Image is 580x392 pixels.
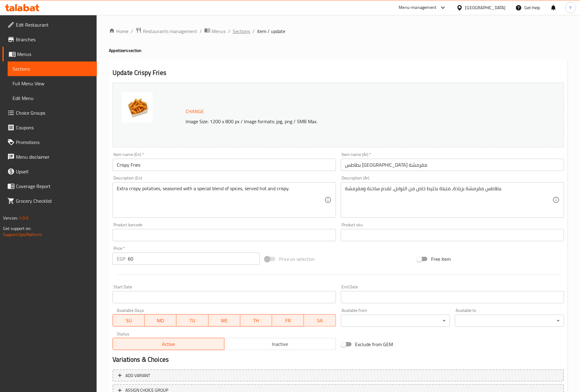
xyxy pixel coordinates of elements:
[257,28,285,35] span: item / update
[224,338,336,350] button: Inactive
[145,314,176,327] button: MO
[253,28,255,35] li: /
[341,229,564,241] input: Please enter product sku
[109,47,568,54] h4: Appetizers section
[16,109,92,116] span: Choice Groups
[128,253,260,265] input: Please enter price
[227,340,334,349] span: Inactive
[3,231,42,239] a: Support.OpsPlatform
[341,315,450,327] div: ​
[279,255,315,263] span: Price on selection
[19,214,28,222] span: 1.0.0
[131,28,133,35] li: /
[204,27,226,35] a: Menus
[122,92,153,123] img: CRISPY_FRIES638840699737774950.jpg
[3,224,31,232] span: Get support on:
[455,315,564,327] div: ​
[341,159,564,171] input: Enter name Ar
[8,76,97,91] a: Full Menu View
[125,372,150,379] span: Add variant
[176,314,208,327] button: TU
[13,65,92,72] span: Sections
[113,68,564,77] h2: Update Crispy Fries
[8,61,97,76] a: Sections
[16,36,92,43] span: Branches
[200,28,202,35] li: /
[13,94,92,102] span: Edit Menu
[113,338,224,350] button: Active
[16,153,92,161] span: Menu disclaimer
[2,105,97,120] a: Choice Groups
[275,316,301,325] span: FR
[115,316,142,325] span: SU
[212,28,226,35] span: Menus
[570,4,572,11] span: Y
[109,28,128,35] a: Home
[272,314,304,327] button: FR
[183,118,508,125] p: Image Size: 1200 x 800 px / Image formats: jpg, png / 5MB Max.
[345,186,552,215] textarea: بطاطس مقرمشة بزيادة، متبلة بخليط خاص من التوابل، تقدم ساخنة ومقرمشة.
[243,316,270,325] span: TH
[2,150,97,164] a: Menu disclaimer
[2,179,97,194] a: Coverage Report
[2,47,97,61] a: Menus
[16,124,92,131] span: Coupons
[228,28,230,35] li: /
[3,214,18,222] span: Version:
[113,355,564,364] h2: Variations & Choices
[240,314,272,327] button: TH
[16,139,92,146] span: Promotions
[233,28,250,35] a: Sections
[186,107,204,116] span: Change
[211,316,238,325] span: WE
[143,28,197,35] span: Restaurants management
[304,314,336,327] button: SA
[117,186,324,215] textarea: Extra crispy potatoes, seasoned with a special blend of spices, served hot and crispy.
[115,340,222,349] span: Active
[16,168,92,175] span: Upsell
[2,17,97,32] a: Edit Restaurant
[2,135,97,150] a: Promotions
[431,255,451,263] span: Free item
[113,229,336,241] input: Please enter product barcode
[306,316,333,325] span: SA
[147,316,174,325] span: MO
[2,164,97,179] a: Upsell
[2,32,97,47] a: Branches
[209,314,240,327] button: WE
[109,27,568,35] nav: breadcrumb
[183,105,206,118] button: Change
[399,4,437,11] div: Menu-management
[16,183,92,190] span: Coverage Report
[117,255,125,262] p: EGP
[113,159,336,171] input: Enter name En
[179,316,206,325] span: TU
[135,27,197,35] a: Restaurants management
[16,21,92,28] span: Edit Restaurant
[8,91,97,105] a: Edit Menu
[113,369,564,382] button: Add variant
[16,197,92,205] span: Grocery Checklist
[113,314,145,327] button: SU
[13,80,92,87] span: Full Menu View
[355,341,393,348] span: Exclude from GEM
[465,4,506,11] div: [GEOGRAPHIC_DATA]
[2,194,97,208] a: Grocery Checklist
[17,50,92,58] span: Menus
[2,120,97,135] a: Coupons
